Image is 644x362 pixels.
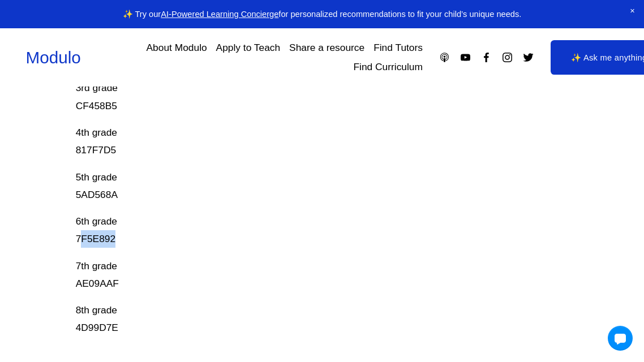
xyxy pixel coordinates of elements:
[76,169,518,204] p: 5th grade 5AD568A
[147,38,207,58] a: About Modulo
[76,124,518,160] p: 4th grade 817F7D5
[439,51,450,63] a: Apple Podcasts
[76,213,518,248] p: 6th grade 7F5E892
[353,58,423,77] a: Find Curriculum
[522,51,534,63] a: Twitter
[501,51,513,63] a: Instagram
[460,51,471,63] a: YouTube
[216,38,281,58] a: Apply to Teach
[480,51,492,63] a: Facebook
[76,301,518,337] p: 8th grade 4D99D7E
[161,10,278,19] a: AI-Powered Learning Concierge
[289,38,364,58] a: Share a resource
[76,257,518,293] p: 7th grade AE09AAF
[373,38,423,58] a: Find Tutors
[76,79,518,115] p: 3rd grade CF458B5
[26,48,81,67] a: Modulo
